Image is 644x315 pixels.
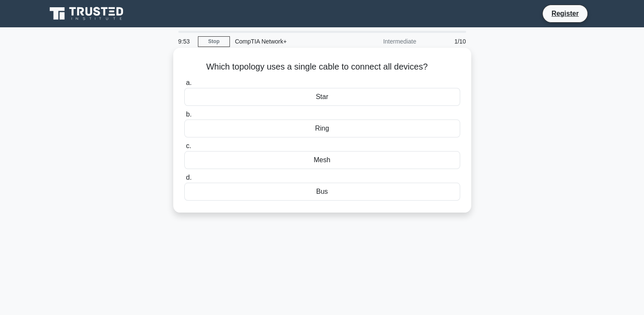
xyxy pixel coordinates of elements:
span: a. [186,79,192,86]
a: Register [546,8,584,19]
div: Ring [184,120,460,137]
div: 1/10 [421,33,471,50]
div: Star [184,88,460,106]
span: b. [186,111,192,118]
a: Stop [198,36,230,47]
h5: Which topology uses a single cable to connect all devices? [183,61,461,73]
div: Bus [184,183,460,201]
div: 9:53 [173,33,198,50]
span: c. [186,142,191,149]
div: CompTIA Network+ [230,33,347,50]
div: Mesh [184,151,460,169]
div: Intermediate [347,33,421,50]
span: d. [186,174,192,181]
